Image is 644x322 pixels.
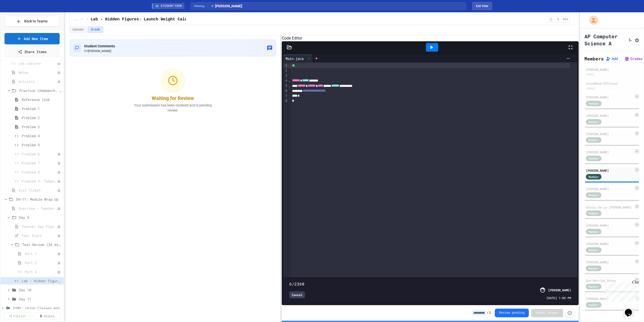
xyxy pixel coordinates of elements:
[586,223,633,228] div: [PERSON_NAME]
[152,95,194,102] div: Waiting for Review
[19,296,62,302] span: Day 11
[22,242,62,247] span: Test Review (35 mins)
[586,260,633,264] div: [PERSON_NAME]
[283,88,288,93] div: 6
[22,233,57,238] span: Fast Start
[623,302,639,317] iframe: chat widget
[57,80,61,83] div: Unpublished
[57,207,61,210] div: Unpublished
[586,113,633,118] div: [PERSON_NAME]
[586,95,633,99] div: [PERSON_NAME]
[288,79,291,83] span: Fold line
[22,160,57,166] span: Problem 7
[586,187,633,191] div: [PERSON_NAME]
[161,4,182,8] span: STUDENT VIEW
[25,269,57,274] span: Part 3
[584,14,599,26] div: My Account
[69,26,87,33] button: Lesson
[19,206,57,211] span: Overview - Teacher Only
[283,68,288,73] div: 2
[535,311,559,315] span: Submit Answer
[588,266,599,271] span: Member
[586,296,633,301] div: [PERSON_NAME]
[288,84,291,88] span: Fold line
[5,16,60,27] button: Back to Teams
[283,63,288,68] div: 1
[282,35,579,41] h6: Code Editor
[13,305,62,311] span: U1M2: Using Classes and Objects
[211,4,242,9] span: [PERSON_NAME]
[73,17,79,21] span: ...
[57,161,61,165] div: Unpublished
[289,291,305,298] div: Cancel
[472,2,492,10] button: Exit student view
[88,49,111,53] span: [PERSON_NAME]
[565,308,575,318] button: Force resubmission of student's answer (Admin only)
[22,133,62,138] span: Problem 4
[588,193,599,197] span: Member
[602,280,639,301] iframe: chat widget
[19,79,57,84] span: Activity
[283,73,288,78] div: 3
[588,120,599,124] span: Member
[588,248,599,252] span: Member
[57,261,61,265] div: Unpublished
[588,211,599,216] span: Member
[16,197,62,202] span: D9-11: Module Wrap Up
[5,33,60,44] a: Add New Item
[586,278,633,283] div: Que'Marrius Stove
[495,309,529,317] button: Review pending
[25,260,57,265] span: Part 2
[624,56,642,61] button: Grades
[19,287,62,293] span: Day 10
[283,94,288,99] div: 7
[546,296,571,300] span: [DATE] 1:05 PM
[586,168,633,173] div: [PERSON_NAME]
[606,56,618,61] button: Add
[22,115,62,120] span: Problem 2
[531,309,563,317] button: Submit Answer
[283,56,306,61] div: Main.java
[22,124,62,129] span: Problem 3
[586,72,595,77] div: Admin
[22,169,57,175] span: Problem 8
[588,284,599,289] span: Member
[87,17,89,21] span: /
[283,98,288,103] div: 8
[22,106,62,111] span: Problem 1
[88,26,103,33] button: Grade
[24,19,48,24] span: Back to Teams
[554,17,562,21] span: 5
[586,150,633,154] div: [PERSON_NAME]
[194,4,208,8] span: Viewing
[57,189,61,192] div: Unpublished
[19,61,57,66] span: Lab Lecture
[22,278,62,283] span: Lab - Hidden Figures: Launch Weight Calculator
[19,188,57,193] span: Exit Ticket
[588,229,599,234] span: Member
[19,215,62,220] span: Day 9
[22,178,57,184] span: Problem 9: Temperature Converter
[57,234,61,237] div: Unpublished
[22,142,62,148] span: Problem 5
[128,103,218,113] p: Your submission has been received and is pending review.
[57,62,61,65] div: Unpublished
[81,17,83,21] span: /
[283,55,312,62] div: Main.java
[489,311,491,315] span: 1
[283,78,288,83] div: 4
[586,67,638,72] div: [PERSON_NAME]
[620,56,622,62] span: |
[588,101,599,106] span: Member
[84,44,115,48] span: Student Comments
[586,205,633,209] div: Steicy De La [PERSON_NAME]
[588,138,599,142] span: Member
[57,270,61,274] div: Unpublished
[57,252,61,256] div: Unpublished
[586,132,633,136] div: [PERSON_NAME]
[487,311,489,315] span: /
[57,225,61,228] div: Unpublished
[586,81,638,86] div: JuiceMind Official
[283,83,288,88] div: 5
[586,86,595,90] div: Admin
